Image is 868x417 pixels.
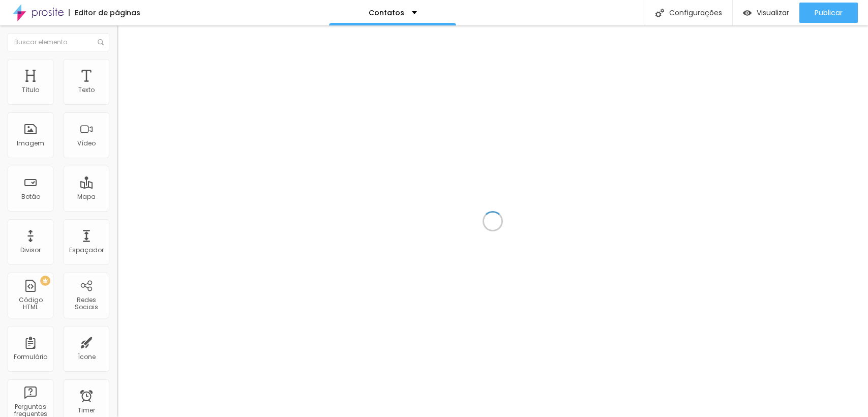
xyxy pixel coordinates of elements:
div: Botão [21,193,40,200]
div: Código HTML [10,296,50,311]
div: Editor de páginas [69,9,140,16]
div: Redes Sociais [66,296,106,311]
div: Timer [78,407,95,414]
div: Mapa [77,193,96,200]
div: Texto [78,86,95,94]
div: Divisor [20,247,41,254]
img: Icone [98,39,104,45]
div: Espaçador [69,247,104,254]
div: Ícone [78,353,96,361]
div: Imagem [17,140,44,147]
div: Formulário [14,353,47,361]
button: Publicar [799,3,858,23]
button: Visualizar [733,3,799,23]
img: view-1.svg [743,9,752,17]
span: Visualizar [757,9,789,17]
span: Publicar [815,9,843,17]
div: Vídeo [77,140,96,147]
p: Contatos [369,9,404,16]
div: Título [22,86,39,94]
input: Buscar elemento [8,33,109,51]
img: Icone [655,9,664,17]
